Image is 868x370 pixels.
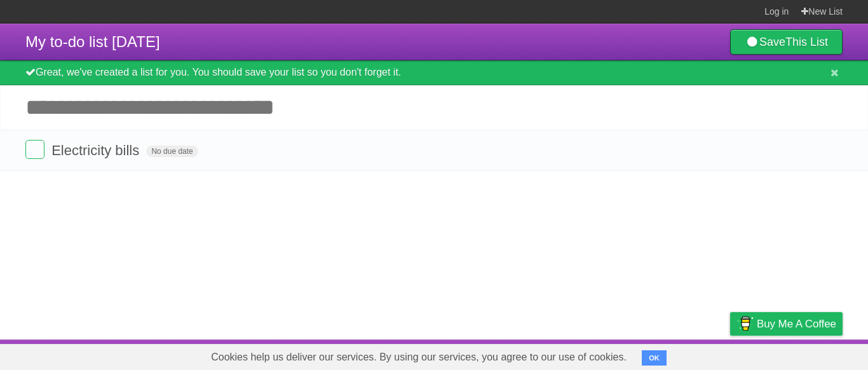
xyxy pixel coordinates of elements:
[25,140,44,159] label: Done
[730,312,843,336] a: Buy me a coffee
[763,343,843,367] a: Suggest a feature
[757,313,836,335] span: Buy me a coffee
[51,142,142,158] span: Electricity bills
[25,33,160,50] span: My to-do list [DATE]
[785,36,828,48] b: This List
[714,343,747,367] a: Privacy
[730,29,843,55] a: SaveThis List
[146,146,198,157] span: No due date
[561,343,588,367] a: About
[736,313,754,334] img: Buy me a coffee
[198,345,639,370] span: Cookies help us deliver our services. By using our services, you agree to our use of cookies.
[603,343,654,367] a: Developers
[642,350,667,366] button: OK
[670,343,698,367] a: Terms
